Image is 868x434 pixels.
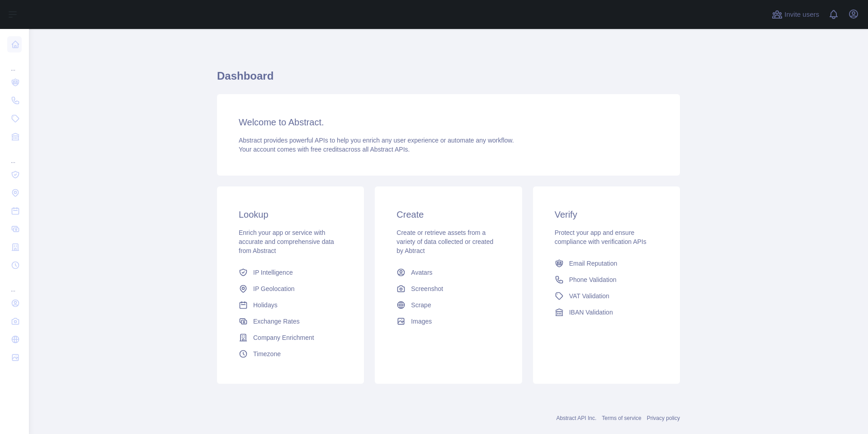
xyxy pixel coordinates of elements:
span: Phone Validation [569,275,617,284]
h1: Dashboard [217,69,680,91]
div: ... [7,275,22,293]
a: Screenshot [393,281,504,297]
h3: Welcome to Abstract. [239,116,658,129]
a: Scrape [393,297,504,313]
span: IP Geolocation [253,284,295,293]
button: Invite users [770,7,821,22]
h3: Create [396,208,500,221]
a: IP Geolocation [235,281,346,297]
a: Abstract API Inc. [557,415,597,421]
span: IP Intelligence [253,268,293,277]
span: VAT Validation [569,291,609,300]
div: ... [7,147,22,165]
span: Enrich your app or service with accurate and comprehensive data from Abstract [239,229,334,254]
span: Company Enrichment [253,333,314,342]
span: Email Reputation [569,259,618,268]
span: Scrape [411,300,431,310]
a: IBAN Validation [551,304,662,320]
a: Privacy policy [647,415,680,421]
a: Exchange Rates [235,313,346,329]
span: Holidays [253,300,278,310]
span: Avatars [411,268,432,277]
span: Your account comes with across all Abstract APIs. [239,146,410,153]
a: IP Intelligence [235,264,346,281]
div: ... [7,54,22,72]
h3: Lookup [239,208,342,221]
span: Exchange Rates [253,317,300,326]
a: Images [393,313,504,329]
a: Avatars [393,264,504,281]
a: Terms of service [602,415,641,421]
a: VAT Validation [551,288,662,304]
span: Create or retrieve assets from a variety of data collected or created by Abtract [396,229,493,254]
span: Protect your app and ensure compliance with verification APIs [555,229,646,245]
h3: Verify [555,208,658,221]
span: Images [411,317,432,326]
span: Timezone [253,349,281,358]
a: Timezone [235,346,346,362]
a: Email Reputation [551,255,662,272]
span: free credits [311,146,342,153]
span: Abstract provides powerful APIs to help you enrich any user experience or automate any workflow. [239,137,514,144]
a: Phone Validation [551,272,662,288]
span: Invite users [784,10,819,20]
a: Holidays [235,297,346,313]
span: IBAN Validation [569,308,613,317]
span: Screenshot [411,284,443,293]
a: Company Enrichment [235,329,346,346]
